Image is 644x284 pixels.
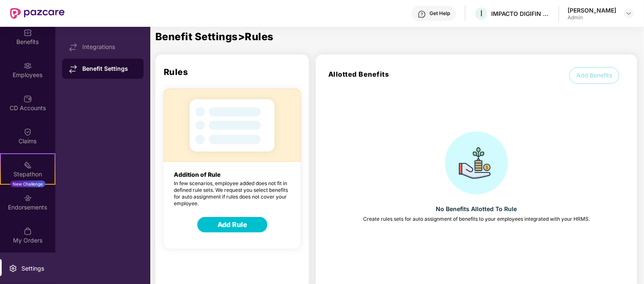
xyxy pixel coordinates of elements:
img: svg+xml;base64,PHN2ZyBpZD0iTXlfT3JkZXJzIiBkYXRhLW5hbWU9Ik15IE9yZGVycyIgeG1sbnM9Imh0dHA6Ly93d3cudz... [24,227,32,235]
p: No Benefits Allotted To Rule [436,204,517,214]
div: [PERSON_NAME] [568,6,616,14]
div: Get Help [429,10,450,17]
img: Add Rules Icon [164,89,301,162]
div: Benefit Settings [82,65,137,73]
p: Create rules sets for auto assignment of benefits to your employees integrated with your HRMS. [363,216,590,222]
div: Stepathon [1,170,55,178]
div: Integrations [82,44,137,50]
img: svg+xml;base64,PHN2ZyBpZD0iSGVscC0zMngzMiIgeG1sbnM9Imh0dHA6Ly93d3cudzMub3JnLzIwMDAvc3ZnIiB3aWR0aD... [418,10,426,18]
img: svg+xml;base64,PHN2ZyB4bWxucz0iaHR0cDovL3d3dy53My5vcmcvMjAwMC9zdmciIHdpZHRoPSIxNy44MzIiIGhlaWdodD... [69,65,77,73]
img: svg+xml;base64,PHN2ZyBpZD0iU2V0dGluZy0yMHgyMCIgeG1sbnM9Imh0dHA6Ly93d3cudzMub3JnLzIwMDAvc3ZnIiB3aW... [9,264,17,273]
p: In few scenarios, employee added does not fit in defined rule sets. We request you select benefit... [164,180,301,207]
h1: Benefit Settings > Rules [155,32,644,42]
img: svg+xml;base64,PHN2ZyBpZD0iRHJvcGRvd24tMzJ4MzIiIHhtbG5zPSJodHRwOi8vd3d3LnczLm9yZy8yMDAwL3N2ZyIgd2... [626,10,632,17]
img: svg+xml;base64,PHN2ZyBpZD0iRW1wbG95ZWVzIiB4bWxucz0iaHR0cDovL3d3dy53My5vcmcvMjAwMC9zdmciIHdpZHRoPS... [24,62,32,70]
img: svg+xml;base64,PHN2ZyBpZD0iQmVuZWZpdHMiIHhtbG5zPSJodHRwOi8vd3d3LnczLm9yZy8yMDAwL3N2ZyIgd2lkdGg9Ij... [24,28,32,37]
button: Add Benefits [569,67,619,84]
p: Addition of Rule [164,162,301,178]
div: New Challenge [10,181,45,187]
span: I [480,8,482,18]
img: svg+xml;base64,PHN2ZyBpZD0iQ0RfQWNjb3VudHMiIGRhdGEtbmFtZT0iQ0QgQWNjb3VudHMiIHhtbG5zPSJodHRwOi8vd3... [24,95,32,103]
img: New Pazcare Logo [10,8,65,19]
button: Add Rule [197,217,267,232]
img: Allotted Benefits Icon [445,132,508,194]
div: Settings [19,264,47,273]
img: svg+xml;base64,PHN2ZyBpZD0iRW5kb3JzZW1lbnRzIiB4bWxucz0iaHR0cDovL3d3dy53My5vcmcvMjAwMC9zdmciIHdpZH... [24,194,32,202]
div: IMPACTO DIGIFIN TECHNOLOGIES PRIVATE LIMITED [491,10,550,18]
div: Admin [568,14,616,21]
img: svg+xml;base64,PHN2ZyB4bWxucz0iaHR0cDovL3d3dy53My5vcmcvMjAwMC9zdmciIHdpZHRoPSIxNy44MzIiIGhlaWdodD... [69,43,77,52]
h1: Allotted Benefits [316,70,389,78]
img: svg+xml;base64,PHN2ZyB4bWxucz0iaHR0cDovL3d3dy53My5vcmcvMjAwMC9zdmciIHdpZHRoPSIyMSIgaGVpZ2h0PSIyMC... [24,161,32,169]
h1: Rules [155,54,309,77]
img: svg+xml;base64,PHN2ZyBpZD0iQ2xhaW0iIHhtbG5zPSJodHRwOi8vd3d3LnczLm9yZy8yMDAwL3N2ZyIgd2lkdGg9IjIwIi... [24,128,32,136]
